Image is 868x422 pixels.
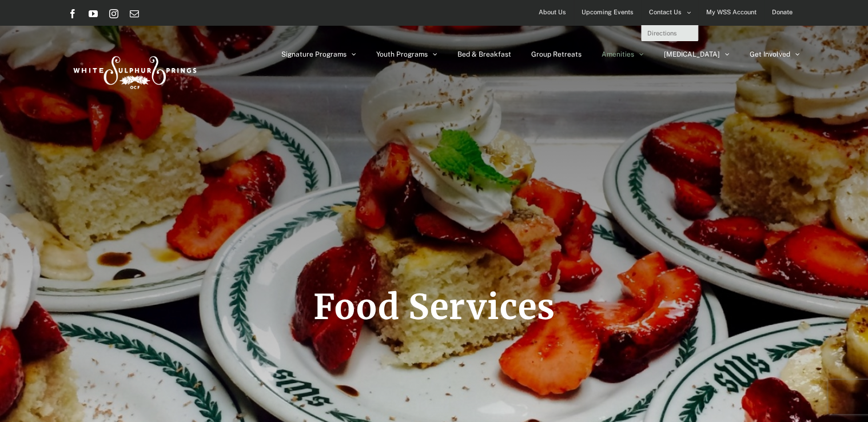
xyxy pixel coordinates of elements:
[602,26,644,83] a: Amenities
[582,4,634,21] span: Upcoming Events
[642,26,698,41] a: Directions
[539,4,566,21] span: About Us
[531,51,582,58] span: Group Retreats
[281,26,800,83] nav: Main Menu
[68,43,200,97] img: White Sulphur Springs Logo
[602,51,634,58] span: Amenities
[313,285,555,328] span: Food Services
[772,4,793,21] span: Donate
[750,51,790,58] span: Get Involved
[647,30,677,37] span: Directions
[281,26,356,83] a: Signature Programs
[457,51,511,58] span: Bed & Breakfast
[706,4,756,21] span: My WSS Account
[281,51,347,58] span: Signature Programs
[376,51,428,58] span: Youth Programs
[376,26,437,83] a: Youth Programs
[750,26,800,83] a: Get Involved
[649,4,682,21] span: Contact Us
[664,51,720,58] span: [MEDICAL_DATA]
[664,26,730,83] a: [MEDICAL_DATA]
[457,26,511,83] a: Bed & Breakfast
[531,26,582,83] a: Group Retreats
